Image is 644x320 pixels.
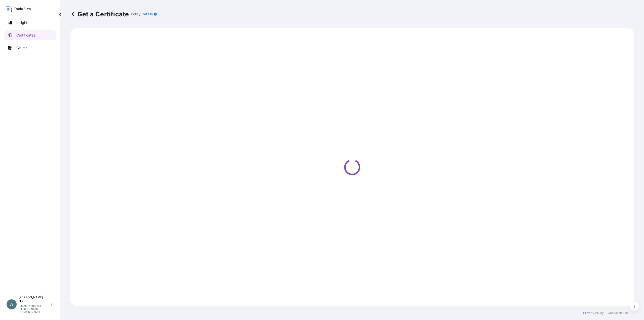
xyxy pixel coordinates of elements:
[73,31,631,303] div: Loading
[70,10,129,18] p: Get a Certificate
[4,43,56,53] a: Claims
[19,304,50,313] p: [EMAIL_ADDRESS][PERSON_NAME][DOMAIN_NAME]
[10,302,13,307] span: A
[4,18,56,28] a: Insights
[4,30,56,40] a: Certificates
[16,33,35,38] p: Certificates
[608,311,628,315] a: Cookie Notice
[583,311,604,315] a: Privacy Policy
[16,45,27,50] p: Claims
[131,12,153,17] p: Policy Details
[19,295,50,303] p: [PERSON_NAME] Nouri
[16,20,29,25] p: Insights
